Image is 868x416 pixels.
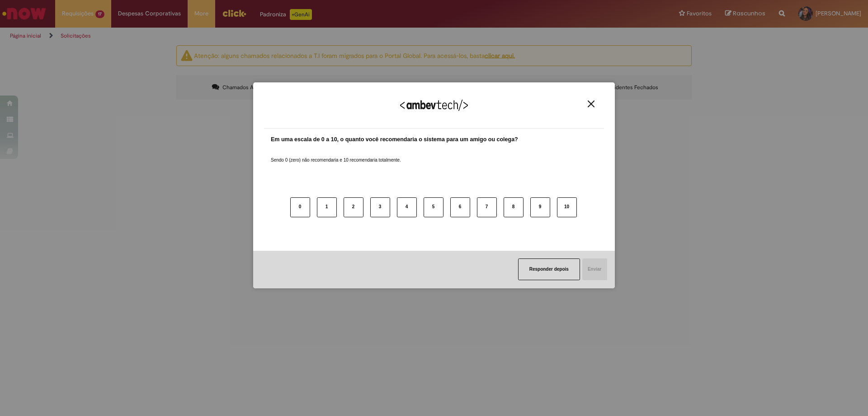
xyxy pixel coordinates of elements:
img: Close [588,100,594,107]
button: Close [585,100,597,108]
img: Logo Ambevtech [400,100,468,111]
label: Sendo 0 (zero) não recomendaria e 10 recomendaria totalmente. [271,146,401,163]
label: Em uma escala de 0 a 10, o quanto você recomendaria o sistema para um amigo ou colega? [271,135,518,144]
button: 2 [344,197,363,217]
button: 9 [530,197,550,217]
button: 4 [397,197,417,217]
button: 7 [477,197,497,217]
button: 8 [504,197,524,217]
button: 10 [557,197,577,217]
button: 1 [317,197,337,217]
button: 6 [450,197,470,217]
button: 3 [370,197,390,217]
button: 5 [424,197,443,217]
button: 0 [290,197,310,217]
button: Responder depois [518,258,580,280]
